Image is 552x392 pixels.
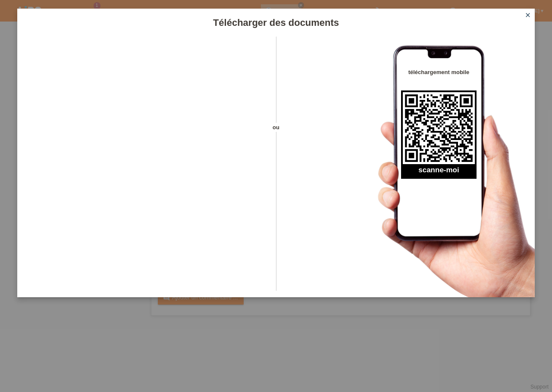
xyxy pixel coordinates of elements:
[401,166,477,179] h2: scanne-moi
[401,69,477,75] h4: téléchargement mobile
[524,12,531,19] i: close
[17,17,535,28] h1: Télécharger des documents
[30,58,261,274] iframe: Upload
[261,123,291,132] span: ou
[522,11,533,21] a: close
